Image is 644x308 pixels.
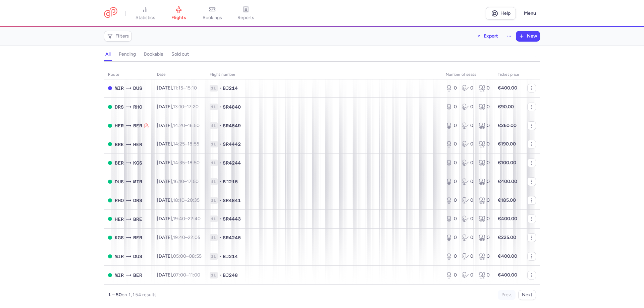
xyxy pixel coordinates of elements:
strong: €400.00 [498,85,517,91]
h4: bookable [144,51,163,57]
span: BER [133,122,142,129]
strong: €400.00 [498,179,517,184]
time: 18:10 [173,197,184,203]
div: 0 [462,215,473,222]
span: KGS [115,234,124,241]
div: 0 [462,122,473,129]
h4: sold out [171,51,189,57]
span: New [527,34,537,39]
div: 0 [479,178,490,185]
button: Next [518,290,536,300]
div: 0 [479,197,490,204]
span: [DATE], [157,197,200,203]
div: 0 [446,122,457,129]
span: Filters [115,34,129,39]
span: • [219,215,221,222]
span: • [219,272,221,279]
button: Filters [104,31,131,41]
time: 14:35 [173,160,185,166]
div: 0 [446,215,457,222]
th: Ticket price [494,70,523,80]
div: 0 [446,85,457,91]
span: statistics [136,15,155,21]
time: 16:50 [188,123,200,128]
a: flights [162,6,196,21]
span: 1L [210,253,218,260]
button: Export [472,31,502,42]
span: RHO [133,103,142,111]
span: RHO [115,197,124,204]
span: – [173,197,200,203]
span: SR4443 [223,215,241,222]
strong: 1 – 50 [108,292,122,298]
div: 0 [479,104,490,110]
span: 1L [210,160,218,166]
time: 13:10 [173,104,184,110]
time: 18:55 [187,141,199,147]
div: 0 [462,104,473,110]
span: BJ214 [223,253,238,260]
strong: €225.00 [498,235,516,240]
time: 07:00 [173,272,186,278]
div: 0 [446,141,457,147]
span: – [173,141,199,147]
span: – [173,85,197,91]
a: reports [229,6,263,21]
div: 0 [479,234,490,241]
span: • [219,253,221,260]
div: 0 [446,253,457,260]
strong: €100.00 [498,160,516,166]
span: 1L [210,234,218,241]
span: – [173,272,200,278]
div: 0 [462,234,473,241]
span: [DATE], [157,85,197,91]
span: • [219,234,221,241]
span: HER [133,141,142,148]
span: • [219,104,221,110]
span: BER [115,159,124,167]
button: Menu [520,7,540,20]
span: [DATE], [157,253,202,259]
div: 0 [446,272,457,279]
span: – [173,160,200,166]
time: 14:25 [173,141,185,147]
span: – [173,123,200,128]
span: 1L [210,178,218,185]
div: 0 [446,160,457,166]
span: SR4840 [223,104,241,110]
span: bookings [203,15,222,21]
button: New [516,31,540,41]
span: • [219,141,221,147]
a: bookings [196,6,229,21]
th: date [153,70,206,80]
span: SR4841 [223,197,241,204]
th: route [104,70,153,80]
span: [DATE], [157,216,201,222]
strong: €90.00 [498,104,514,110]
span: BRE [133,215,142,223]
time: 22:40 [188,216,201,222]
span: MIR [115,253,124,260]
span: BJ215 [223,178,238,185]
span: BER [133,234,142,241]
span: on 1,154 results [122,292,157,298]
a: Help [486,7,516,20]
strong: €400.00 [498,216,517,222]
span: – [173,179,199,184]
strong: €185.00 [498,197,516,203]
span: BJ214 [223,85,238,91]
div: 0 [462,272,473,279]
div: 0 [446,178,457,185]
div: 0 [479,253,490,260]
span: 1L [210,85,218,91]
span: 1L [210,197,218,204]
span: MIR [115,84,124,92]
div: 0 [462,178,473,185]
div: 0 [462,253,473,260]
a: statistics [128,6,162,21]
time: 11:15 [173,85,183,91]
div: 0 [462,85,473,91]
span: MIR [133,178,142,185]
strong: €260.00 [498,123,517,128]
span: Help [500,11,511,16]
